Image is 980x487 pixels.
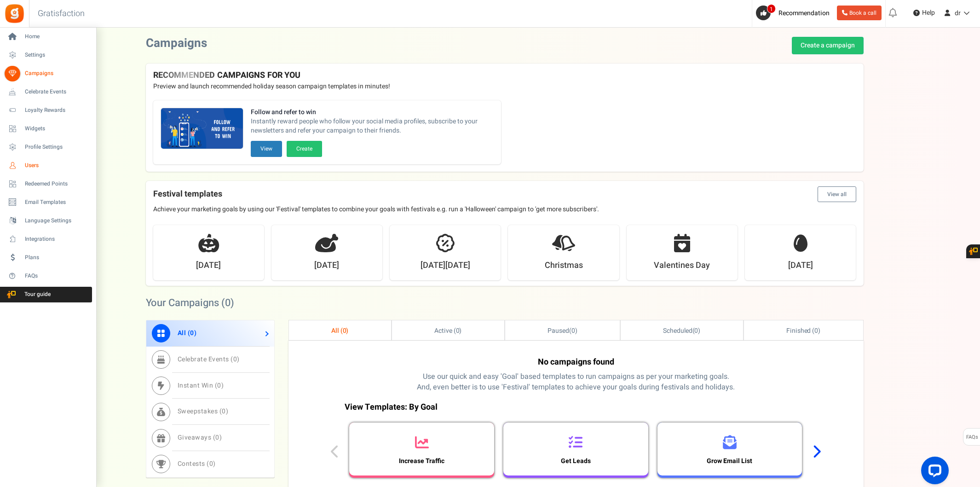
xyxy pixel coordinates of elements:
span: Scheduled [663,326,692,336]
h3: Grow Email List [702,458,757,464]
a: Home [4,29,92,45]
a: Profile Settings [4,139,92,155]
span: 0 [456,326,460,336]
span: Loyalty Rewards [25,106,89,114]
span: Tour guide [4,290,69,298]
a: Campaigns [4,66,92,81]
span: Plans [25,254,89,261]
span: Redeemed Points [25,180,89,188]
span: All ( ) [331,326,349,336]
strong: [DATE][DATE] [421,260,470,272]
h2: Campaigns [146,37,207,50]
span: 0 [233,354,237,364]
span: Widgets [25,125,89,133]
a: FAQs [4,268,92,284]
span: FAQs [966,429,978,446]
span: dr [955,8,961,18]
span: ( ) [548,326,577,336]
a: 1 Recommendation [756,6,833,20]
img: Gratisfaction [4,3,25,24]
a: Create a campaign [792,37,864,54]
a: Book a call [837,6,882,20]
a: Help [910,6,939,20]
a: Email Templates [4,195,92,210]
a: Plans [4,250,92,266]
span: FAQs [25,272,89,280]
p: Achieve your marketing goals by using our 'Festival' templates to combine your goals with festiva... [153,205,856,214]
span: Instantly reward people who follow your social media profiles, subscribe to your newsletters and ... [251,117,494,135]
strong: Follow and refer to win [251,108,494,117]
a: Loyalty Rewards [4,103,92,118]
span: Sweepstakes ( ) [178,406,229,416]
span: 0 [217,381,221,390]
a: Language Settings [4,213,92,229]
span: 0 [814,326,818,336]
h3: Gratisfaction [28,5,95,23]
span: All ( ) [178,328,197,338]
a: Integrations [4,232,92,247]
p: Preview and launch recommended holiday season campaign templates in minutes! [153,82,856,91]
span: Email Templates [25,198,89,206]
span: Celebrate Events [25,88,89,96]
span: 0 [694,326,698,336]
span: 0 [571,326,575,336]
span: Profile Settings [25,143,89,151]
span: 0 [343,326,346,336]
span: Campaigns [25,70,89,77]
span: 0 [209,459,213,469]
span: Integrations [25,235,89,243]
span: Settings [25,51,89,59]
a: Celebrate Events [4,84,92,100]
span: Paused [548,326,569,336]
span: 0 [190,328,194,338]
span: Instant Win ( ) [178,381,224,390]
span: 0 [225,296,231,310]
h3: Increase Traffic [394,458,449,464]
span: Celebrate Events ( ) [178,354,240,364]
button: View [251,141,282,157]
span: Users [25,162,89,169]
span: Help [920,8,935,17]
span: 1 [767,4,776,13]
h2: Your Campaigns ( ) [146,298,234,307]
strong: [DATE] [196,260,221,272]
button: Create [287,141,322,157]
h4: No campaigns found [296,358,856,367]
span: ( ) [663,326,700,336]
h4: Festival templates [153,186,856,202]
span: Home [25,33,89,41]
h3: Get Leads [556,458,595,464]
img: Recommended Campaigns [161,108,243,150]
span: Finished ( ) [786,326,820,336]
span: Active ( ) [434,326,462,336]
strong: [DATE] [788,260,813,272]
a: Redeemed Points [4,176,92,192]
span: Recommendation [778,8,830,18]
p: View Templates: By Goal [345,401,438,413]
h4: RECOMMENDED CAMPAIGNS FOR YOU [153,71,856,80]
a: Settings [4,47,92,63]
span: Contests ( ) [178,459,216,469]
span: Giveaways ( ) [178,433,222,442]
span: Language Settings [25,217,89,225]
button: View all [818,186,856,202]
strong: [DATE] [314,260,339,272]
span: 0 [215,433,219,442]
strong: Christmas [545,260,583,272]
span: 0 [222,406,226,416]
strong: Valentines Day [654,260,710,272]
a: Widgets [4,121,92,137]
a: Users [4,158,92,174]
p: Use our quick and easy 'Goal' based templates to run campaigns as per your marketing goals. And, ... [296,371,856,393]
